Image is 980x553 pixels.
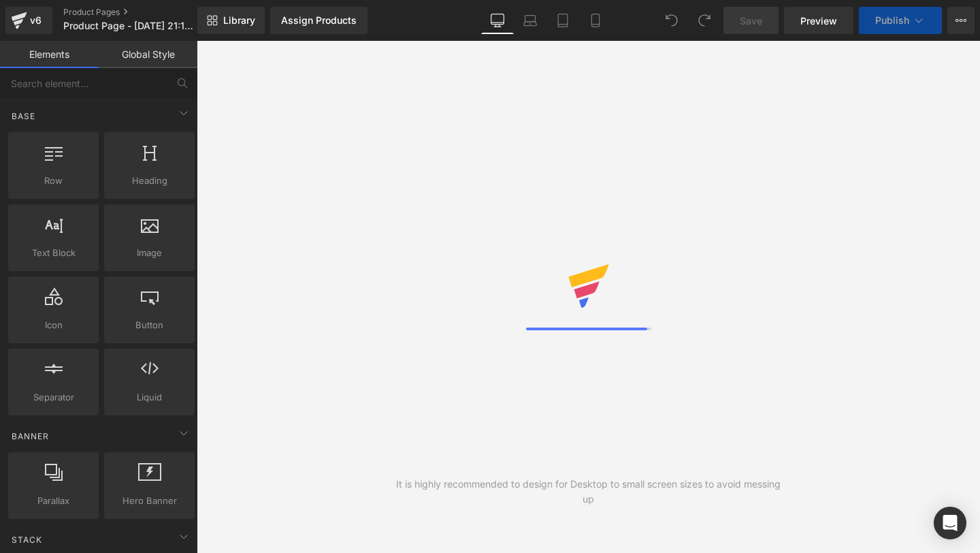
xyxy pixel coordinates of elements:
[27,12,44,29] div: v6
[859,7,942,34] button: Publish
[10,110,37,123] span: Base
[10,430,50,443] span: Banner
[12,246,95,260] span: Text Block
[481,7,514,34] a: Desktop
[12,390,95,405] span: Separator
[197,7,265,34] a: New Library
[12,318,95,332] span: Icon
[63,20,194,31] span: Product Page - [DATE] 21:18:06
[108,174,191,188] span: Heading
[934,507,966,539] div: Open Intercom Messenger
[63,7,220,18] a: Product Pages
[108,390,191,405] span: Liquid
[875,15,909,26] span: Publish
[108,318,191,332] span: Button
[579,7,612,34] a: Mobile
[5,7,52,34] a: v6
[546,7,579,34] a: Tablet
[393,477,785,507] div: It is highly recommended to design for Desktop to small screen sizes to avoid messing up
[223,14,255,27] span: Library
[108,246,191,260] span: Image
[12,494,95,508] span: Parallax
[784,7,853,34] a: Preview
[514,7,546,34] a: Laptop
[108,494,191,508] span: Hero Banner
[10,533,44,546] span: Stack
[99,41,197,68] a: Global Style
[800,14,837,28] span: Preview
[281,15,357,26] div: Assign Products
[740,14,762,28] span: Save
[947,7,975,34] button: More
[691,7,718,34] button: Redo
[658,7,685,34] button: Undo
[12,174,95,188] span: Row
